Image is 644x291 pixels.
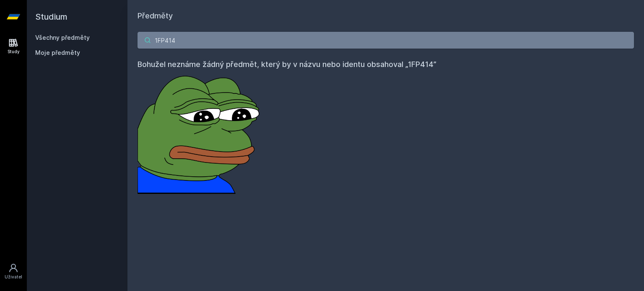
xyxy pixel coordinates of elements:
span: Moje předměty [35,49,80,57]
h4: Bohužel neznáme žádný předmět, který by v názvu nebo identu obsahoval „1FP414” [138,59,634,70]
div: Uživatel [5,274,22,280]
h1: Předměty [138,10,634,22]
a: Všechny předměty [35,34,90,41]
a: Study [2,33,25,59]
div: Study [8,49,20,55]
a: Uživatel [2,259,25,284]
input: Název nebo ident předmětu… [138,32,634,49]
img: error_picture.png [138,70,263,194]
